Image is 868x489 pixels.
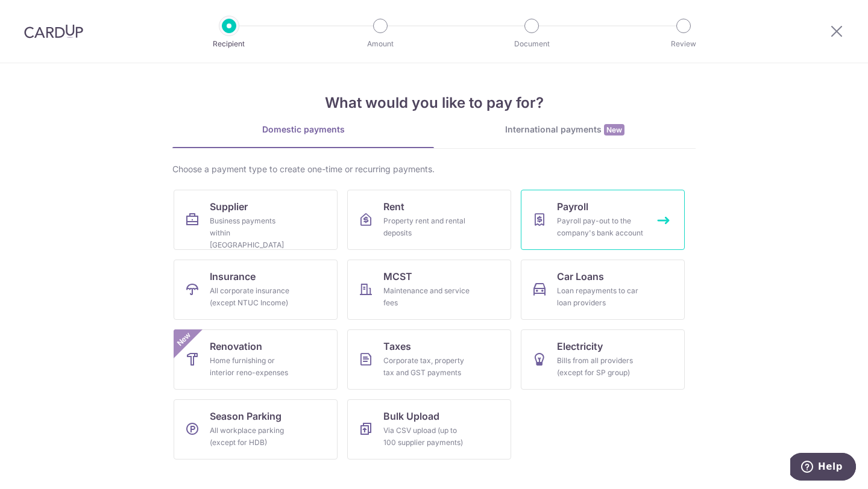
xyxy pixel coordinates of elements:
div: Bills from all providers (except for SP group) [557,355,644,379]
span: New [604,124,624,135]
p: Amount [336,38,425,50]
div: All corporate insurance (except NTUC Income) [210,285,297,309]
img: CardUp [24,24,83,39]
iframe: Opens a widget where you can find more information [790,453,856,483]
a: Car LoansLoan repayments to car loan providers [521,260,685,320]
a: PayrollPayroll pay-out to the company's bank account [521,190,685,250]
span: Supplier [210,199,248,214]
p: Document [487,38,576,50]
span: MCST [383,269,412,284]
div: Via CSV upload (up to 100 supplier payments) [383,425,470,449]
h4: What would you like to pay for? [172,92,696,114]
a: Bulk UploadVia CSV upload (up to 100 supplier payments) [347,399,511,459]
a: ElectricityBills from all providers (except for SP group) [521,329,685,390]
div: Loan repayments to car loan providers [557,285,644,309]
span: Rent [383,199,404,214]
div: International payments [434,123,696,136]
div: Corporate tax, property tax and GST payments [383,355,470,379]
a: RenovationHome furnishing or interior reno-expensesNew [174,329,338,390]
span: Payroll [557,199,588,214]
a: RentProperty rent and rental deposits [347,190,511,250]
div: All workplace parking (except for HDB) [210,425,297,449]
div: Maintenance and service fees [383,285,470,309]
div: Property rent and rental deposits [383,215,470,239]
span: Electricity [557,339,603,354]
span: Taxes [383,339,411,354]
span: Bulk Upload [383,409,439,423]
p: Review [639,38,728,50]
p: Recipient [184,38,274,50]
span: Insurance [210,269,256,284]
div: Payroll pay-out to the company's bank account [557,215,644,239]
a: TaxesCorporate tax, property tax and GST payments [347,329,511,390]
span: Help [28,8,52,19]
a: InsuranceAll corporate insurance (except NTUC Income) [174,260,338,320]
div: Business payments within [GEOGRAPHIC_DATA] [210,215,297,251]
div: Home furnishing or interior reno-expenses [210,355,297,379]
span: Car Loans [557,269,604,284]
a: Season ParkingAll workplace parking (except for HDB) [174,399,338,459]
span: Season Parking [210,409,281,423]
a: SupplierBusiness payments within [GEOGRAPHIC_DATA] [174,190,338,250]
span: New [174,329,194,349]
span: Renovation [210,339,262,354]
div: Choose a payment type to create one-time or recurring payments. [172,163,696,175]
a: MCSTMaintenance and service fees [347,260,511,320]
div: Domestic payments [172,123,434,135]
